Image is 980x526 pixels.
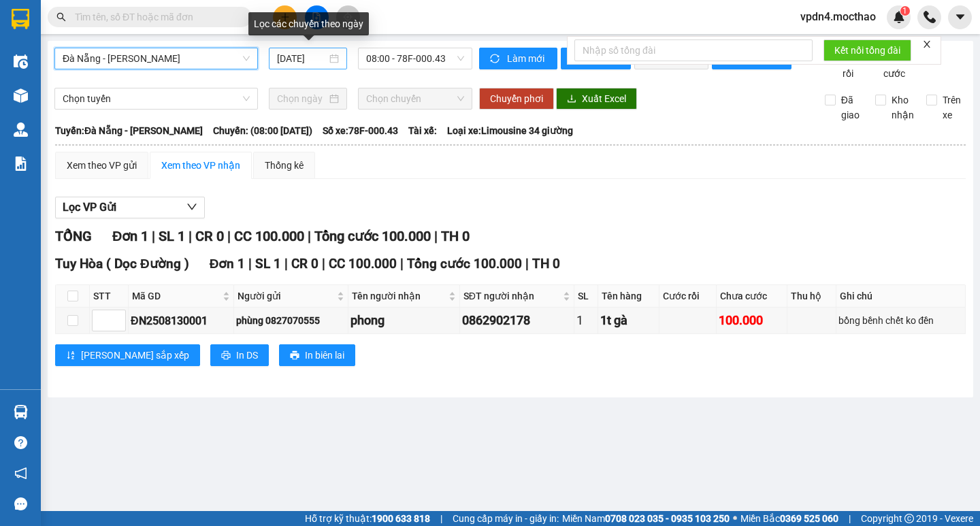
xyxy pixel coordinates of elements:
img: warehouse-icon [14,122,28,137]
td: ĐN2508130001 [129,308,234,334]
td: phong [348,308,460,334]
span: Đơn 1 [112,228,148,244]
span: TỔNG [55,228,92,244]
span: Đà Nẵng - Tuy Hoà [63,48,250,69]
td: 0862902178 [460,308,574,334]
span: Hỗ trợ kỹ thuật: [305,511,430,526]
span: SL 1 [255,256,281,272]
span: | [322,256,325,272]
span: 08:00 - 78F-000.43 [366,48,464,69]
span: search [56,12,66,22]
button: Kết nối tổng đài [823,39,911,61]
span: notification [14,467,27,480]
input: 13/08/2025 [277,51,327,66]
span: | [248,256,252,272]
button: sort-ascending[PERSON_NAME] sắp xếp [55,344,200,366]
span: Cung cấp máy in - giấy in: [453,511,559,526]
span: message [14,497,27,510]
button: printerIn biên lai [279,344,355,366]
span: | [525,256,529,272]
div: Lọc các chuyến theo ngày [248,12,369,35]
div: 100.000 [719,311,784,330]
span: CC 100.000 [234,228,304,244]
span: Làm mới [507,51,546,66]
span: Lọc VP Gửi [63,199,116,216]
span: Loại xe: Limousine 34 giường [447,123,573,138]
img: warehouse-icon [14,88,28,103]
button: plus [273,5,297,29]
span: sync [490,54,502,65]
span: Đã giao [836,93,865,122]
span: Người gửi [238,289,334,303]
span: vpdn4.mocthao [789,8,887,25]
span: Miền Bắc [740,511,838,526]
span: download [567,94,576,105]
span: Tên người nhận [352,289,446,303]
input: Tìm tên, số ĐT hoặc mã đơn [75,10,235,24]
span: Đơn 1 [210,256,246,272]
span: SL 1 [159,228,185,244]
span: Tài xế: [408,123,437,138]
span: Chọn chuyến [366,88,464,109]
span: | [400,256,404,272]
button: Lọc VP Gửi [55,197,205,218]
span: | [227,228,231,244]
span: Miền Nam [562,511,730,526]
span: | [440,511,442,526]
span: | [849,511,851,526]
div: ĐN2508130001 [131,312,231,329]
span: Tổng cước 100.000 [407,256,522,272]
span: sort-ascending [66,350,76,361]
img: warehouse-icon [14,405,28,419]
span: TH 0 [441,228,470,244]
span: | [308,228,311,244]
th: Cước rồi [659,285,717,308]
span: printer [221,350,231,361]
div: phong [350,311,457,330]
button: file-add [305,5,329,29]
img: phone-icon [924,11,936,23]
b: Tuyến: Đà Nẵng - [PERSON_NAME] [55,125,203,136]
span: Mã GD [132,289,220,303]
span: Chọn tuyến [63,88,250,109]
img: logo-vxr [12,9,29,29]
span: In biên lai [305,348,344,363]
img: icon-new-feature [893,11,905,23]
div: phùng 0827070555 [236,313,346,328]
strong: 0708 023 035 - 0935 103 250 [605,513,730,524]
span: | [189,228,192,244]
span: | [284,256,288,272]
span: Kho nhận [886,93,919,122]
th: SL [574,285,598,308]
span: ⚪️ [733,516,737,521]
button: syncLàm mới [479,48,557,69]
button: downloadXuất Excel [556,88,637,110]
div: Thống kê [265,158,304,173]
div: 1 [576,311,595,330]
span: 1 [902,6,907,16]
div: bồng bềnh chết ko đền [838,313,963,328]
span: Trên xe [937,93,966,122]
span: Số xe: 78F-000.43 [323,123,398,138]
input: Chọn ngày [277,91,327,106]
span: caret-down [954,11,966,23]
span: | [152,228,155,244]
div: Xem theo VP gửi [67,158,137,173]
button: printerIn phơi [561,48,631,69]
span: SĐT người nhận [463,289,560,303]
strong: 0369 525 060 [780,513,838,524]
span: | [434,228,438,244]
span: TH 0 [532,256,560,272]
div: 0862902178 [462,311,572,330]
span: Tuy Hòa ( Dọc Đường ) [55,256,189,272]
span: In DS [236,348,258,363]
span: Kết nối tổng đài [834,43,900,58]
span: CR 0 [291,256,318,272]
span: CC 100.000 [329,256,397,272]
span: close [922,39,932,49]
div: 1t gà [600,311,657,330]
button: printerIn DS [210,344,269,366]
span: down [186,201,197,212]
th: Ghi chú [836,285,966,308]
th: Tên hàng [598,285,659,308]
